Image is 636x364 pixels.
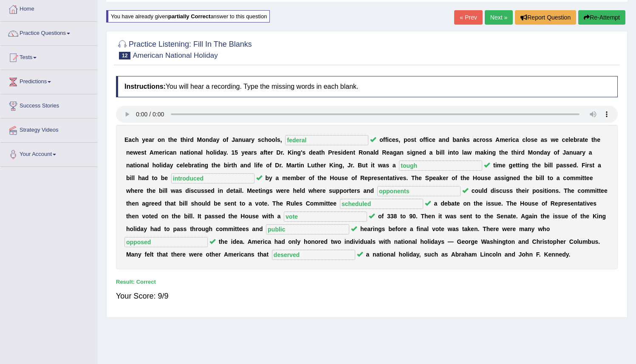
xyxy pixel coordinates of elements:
[517,149,519,156] b: i
[577,149,580,156] b: a
[392,136,396,143] b: e
[180,149,184,156] b: n
[216,136,220,143] b: y
[180,162,183,169] b: e
[246,136,249,143] b: a
[163,162,167,169] b: d
[162,149,164,156] b: r
[256,162,257,169] b: i
[279,162,281,169] b: r
[466,136,470,143] b: s
[505,149,508,156] b: e
[135,162,137,169] b: i
[124,83,166,90] b: Instructions:
[124,136,128,143] b: E
[386,149,390,156] b: e
[285,135,368,145] input: blank
[170,136,174,143] b: h
[0,70,97,91] a: Predictions
[149,136,152,143] b: a
[485,10,513,25] a: Next »
[473,136,477,143] b: a
[160,162,161,169] b: l
[254,149,257,156] b: s
[454,10,482,25] a: « Prev
[511,136,512,143] b: i
[456,136,460,143] b: a
[399,136,400,143] b: ,
[489,149,492,156] b: n
[184,149,187,156] b: a
[512,136,516,143] b: c
[133,51,218,59] small: American National Holiday
[159,149,162,156] b: e
[383,136,385,143] b: f
[277,136,280,143] b: s
[229,162,231,169] b: r
[589,149,592,156] b: a
[462,149,464,156] b: l
[220,149,223,156] b: a
[116,76,618,97] h4: You will hear a recording. Type the missing words in each blank.
[566,149,569,156] b: a
[555,136,559,143] b: e
[142,136,145,143] b: y
[505,136,509,143] b: e
[597,136,600,143] b: e
[460,136,464,143] b: n
[194,162,198,169] b: a
[277,149,281,156] b: D
[443,149,444,156] b: l
[183,162,185,169] b: l
[291,162,294,169] b: a
[522,136,526,143] b: c
[308,162,311,169] b: L
[557,149,560,156] b: f
[217,162,220,169] b: e
[226,136,229,143] b: f
[150,149,154,156] b: A
[212,162,214,169] b: t
[313,149,316,156] b: e
[423,136,425,143] b: f
[385,136,387,143] b: f
[537,149,540,156] b: n
[570,136,574,143] b: e
[243,162,247,169] b: n
[299,162,300,169] b: i
[260,149,263,156] b: a
[283,149,284,156] b: .
[467,149,472,156] b: w
[439,136,442,143] b: a
[463,136,466,143] b: k
[334,149,338,156] b: e
[280,136,282,143] b: ,
[263,149,266,156] b: f
[281,149,283,156] b: r
[297,149,301,156] b: g
[275,162,279,169] b: D
[224,162,228,169] b: b
[0,143,97,164] a: Your Account
[412,149,416,156] b: g
[338,149,341,156] b: s
[176,162,180,169] b: c
[411,136,414,143] b: s
[292,149,294,156] b: i
[232,162,234,169] b: t
[495,136,500,143] b: A
[251,149,253,156] b: r
[217,149,220,156] b: d
[161,136,165,143] b: n
[573,149,577,156] b: u
[527,136,531,143] b: o
[260,162,263,169] b: e
[185,162,188,169] b: e
[144,162,147,169] b: a
[197,136,202,143] b: M
[209,149,213,156] b: o
[174,136,177,143] b: e
[311,162,315,169] b: u
[427,136,429,143] b: i
[165,149,167,156] b: i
